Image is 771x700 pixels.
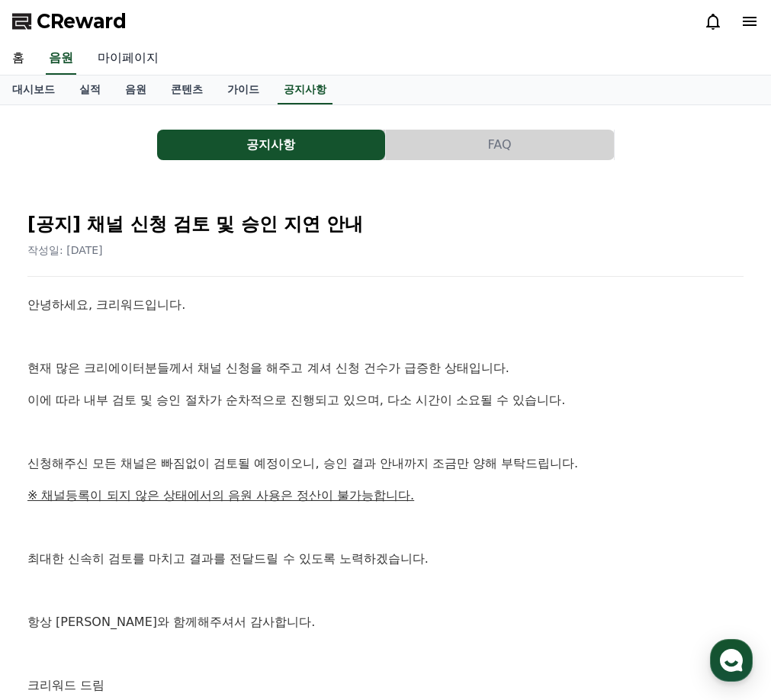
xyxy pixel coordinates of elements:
p: 크리워드 드림 [27,676,744,695]
p: 신청해주신 모든 채널은 빠짐없이 검토될 예정이오니, 승인 결과 안내까지 조금만 양해 부탁드립니다. [27,454,744,474]
p: 이에 따라 내부 검토 및 승인 절차가 순차적으로 진행되고 있으며, 다소 시간이 소요될 수 있습니다. [27,390,744,410]
a: 홈 [5,483,101,522]
a: 콘텐츠 [159,75,215,104]
p: 최대한 신속히 검토를 마치고 결과를 전달드릴 수 있도록 노력하겠습니다. [27,549,744,569]
button: 공지사항 [157,130,385,160]
p: 항상 [PERSON_NAME]와 함께해주셔서 감사합니다. [27,612,744,632]
span: 대화 [140,507,158,519]
button: FAQ [386,130,614,160]
p: 현재 많은 크리에이터분들께서 채널 신청을 해주고 계셔 신청 건수가 급증한 상태입니다. [27,358,744,378]
a: 음원 [113,75,159,104]
span: 설정 [236,506,254,519]
u: ※ 채널등록이 되지 않은 상태에서의 음원 사용은 정산이 불가능합니다. [27,488,414,503]
a: CReward [12,9,127,34]
a: 마이페이지 [85,43,171,75]
a: 실적 [67,75,113,104]
a: FAQ [386,130,615,160]
span: CReward [37,9,127,34]
a: 설정 [197,483,293,522]
h2: [공지] 채널 신청 검토 및 승인 지연 안내 [27,212,744,236]
span: 홈 [48,506,57,519]
a: 공지사항 [157,130,386,160]
a: 공지사항 [278,75,332,104]
a: 음원 [46,43,76,75]
span: 작성일: [DATE] [27,244,103,256]
a: 대화 [101,483,197,522]
a: 가이드 [215,75,271,104]
p: 안녕하세요, 크리워드입니다. [27,295,744,315]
